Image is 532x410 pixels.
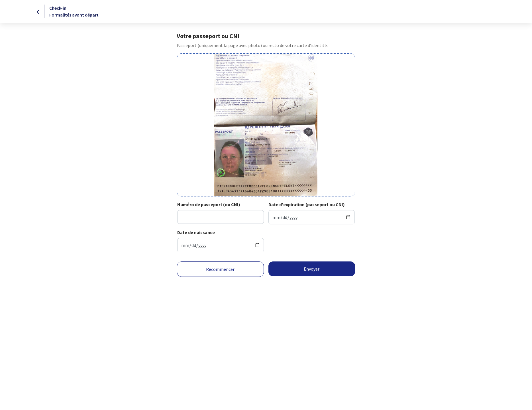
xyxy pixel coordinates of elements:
h1: Votre passeport ou CNI [177,32,355,40]
strong: Date d'expiration (passeport ou CNI) [268,202,345,207]
img: gouley-zuccarelli-rebecca.png [213,54,319,196]
button: Envoyer [268,261,355,276]
a: Recommencer [177,261,264,277]
p: Passeport (uniquement la page avec photo) ou recto de votre carte d’identité. [177,42,355,49]
strong: Numéro de passeport (ou CNI) [177,202,240,207]
strong: Date de naissance [177,230,215,235]
span: Check-in Formalités avant départ [49,5,99,18]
